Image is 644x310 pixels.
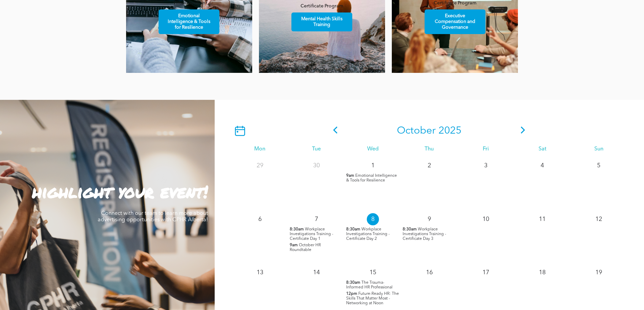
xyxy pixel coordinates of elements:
[397,126,436,136] span: October
[593,213,605,225] p: 12
[425,9,485,34] a: Executive Compensation and Governance
[423,266,435,279] p: 16
[310,160,323,172] p: 30
[160,10,218,34] span: Emotional Intelligence & Tools for Resilience
[403,227,446,241] span: Workplace Investigations Training - Certificate Day 3
[288,146,344,152] div: Tue
[536,213,548,225] p: 11
[536,266,548,279] p: 18
[423,213,435,225] p: 9
[480,160,492,172] p: 3
[290,243,321,252] span: October HR Roundtable
[292,13,351,31] span: Mental Health Skills Training
[290,243,298,248] span: 9am
[291,12,352,31] a: Mental Health Skills Training
[290,227,304,232] span: 8:30am
[593,160,605,172] p: 5
[346,292,399,305] span: Future-Ready HR: The Skills That Matter Most - Networking at Noon
[401,146,457,152] div: Thu
[159,9,219,34] a: Emotional Intelligence & Tools for Resilience
[480,266,492,279] p: 17
[480,213,492,225] p: 10
[367,213,379,225] p: 8
[346,281,392,289] span: The Trauma-Informed HR Professional
[403,227,417,232] span: 8:30am
[346,227,360,232] span: 8:30am
[346,280,360,285] span: 8:30am
[571,146,627,152] div: Sun
[346,227,390,241] span: Workplace Investigations Training - Certificate Day 2
[346,174,397,182] span: Emotional Intelligence & Tools for Resilience
[536,160,548,172] p: 4
[438,126,461,136] span: 2025
[346,173,354,178] span: 9am
[32,179,208,203] strong: highlight your event!
[423,160,435,172] p: 2
[458,146,514,152] div: Fri
[232,146,288,152] div: Mon
[344,146,401,152] div: Wed
[254,160,266,172] p: 29
[290,227,333,241] span: Workplace Investigations Training - Certificate Day 1
[346,291,357,296] span: 12pm
[593,266,605,279] p: 19
[367,266,379,279] p: 15
[367,160,379,172] p: 1
[98,211,208,223] span: Connect with our team to learn more about advertising opportunities with CPHR Alberta!
[254,213,266,225] p: 6
[254,266,266,279] p: 13
[514,146,571,152] div: Sat
[426,10,484,34] span: Executive Compensation and Governance
[310,213,323,225] p: 7
[310,266,323,279] p: 14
